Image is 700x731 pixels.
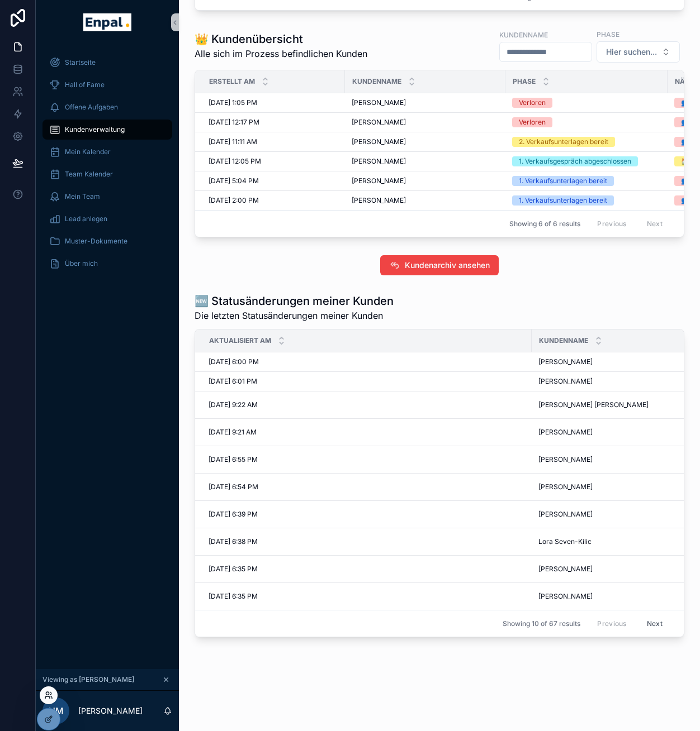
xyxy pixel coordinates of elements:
[512,195,661,206] a: 1. Verkaufsunterlagen bereit
[42,52,172,73] a: Startseite
[538,400,649,409] span: [PERSON_NAME] [PERSON_NAME]
[65,103,118,112] span: Offene Aufgaben
[352,137,406,146] span: [PERSON_NAME]
[512,156,661,166] a: 1. Verkaufsgespräch abgeschlossen
[519,176,607,186] div: 1. Verkaufsunterlagen bereit
[352,176,499,185] a: [PERSON_NAME]
[539,336,588,345] span: Kundenname
[209,196,259,205] span: [DATE] 2:00 PM
[405,260,490,271] span: Kundenarchiv ansehen
[209,118,259,127] span: [DATE] 12:17 PM
[519,117,546,127] div: Verloren
[42,675,134,684] span: Viewing as [PERSON_NAME]
[65,125,125,134] span: Kundenverwaltung
[209,565,258,574] span: [DATE] 6:35 PM
[42,75,172,95] a: Hall of Fame
[519,137,608,147] div: 2. Verkaufsunterlagen bereit
[42,97,172,117] a: Offene Aufgaben
[538,377,593,386] span: [PERSON_NAME]
[209,98,338,107] a: [DATE] 1:05 PM
[209,400,258,409] span: [DATE] 9:22 AM
[380,255,499,275] button: Kundenarchiv ansehen
[42,254,172,274] a: Über mich
[499,30,548,40] label: Kundenname
[209,157,338,166] a: [DATE] 12:05 PM
[538,592,593,601] span: [PERSON_NAME]
[65,214,107,223] span: Lead anlegen
[209,176,338,185] a: [DATE] 5:04 PM
[209,196,338,205] a: [DATE] 2:00 PM
[597,29,619,39] label: Phase
[209,357,259,366] span: [DATE] 6:00 PM
[512,117,661,127] a: Verloren
[597,41,680,63] button: Select Button
[519,195,607,206] div: 1. Verkaufsunterlagen bereit
[65,80,105,89] span: Hall of Fame
[209,537,258,546] span: [DATE] 6:38 PM
[209,137,338,146] a: [DATE] 11:11 AM
[509,219,580,228] span: Showing 6 of 6 results
[639,615,670,632] button: Next
[352,98,499,107] a: [PERSON_NAME]
[42,187,172,207] a: Mein Team
[209,428,257,437] span: [DATE] 9:21 AM
[42,164,172,184] a: Team Kalender
[209,137,257,146] span: [DATE] 11:11 AM
[352,157,406,166] span: [PERSON_NAME]
[538,428,593,437] span: [PERSON_NAME]
[65,170,113,179] span: Team Kalender
[42,209,172,229] a: Lead anlegen
[352,118,406,127] span: [PERSON_NAME]
[209,455,258,464] span: [DATE] 6:55 PM
[42,142,172,162] a: Mein Kalender
[209,336,271,345] span: Aktualisiert am
[65,192,100,201] span: Mein Team
[195,47,367,60] span: Alle sich im Prozess befindlichen Kunden
[352,196,406,205] span: [PERSON_NAME]
[209,377,257,386] span: [DATE] 6:01 PM
[42,120,172,140] a: Kundenverwaltung
[209,77,255,86] span: Erstellt Am
[195,293,394,309] h1: 🆕 Statusänderungen meiner Kunden
[538,482,593,491] span: [PERSON_NAME]
[209,592,258,601] span: [DATE] 6:35 PM
[538,537,592,546] span: Lora Seven-Kilic
[538,510,593,519] span: [PERSON_NAME]
[83,13,131,31] img: App logo
[538,357,593,366] span: [PERSON_NAME]
[512,98,661,108] a: Verloren
[209,118,338,127] a: [DATE] 12:17 PM
[352,118,499,127] a: [PERSON_NAME]
[513,77,536,86] span: Phase
[352,77,401,86] span: Kundenname
[65,58,96,67] span: Startseite
[519,98,546,108] div: Verloren
[195,309,394,322] span: Die letzten Statusänderungen meiner Kunden
[352,137,499,146] a: [PERSON_NAME]
[209,176,259,185] span: [DATE] 5:04 PM
[65,259,98,268] span: Über mich
[209,482,258,491] span: [DATE] 6:54 PM
[36,45,179,288] div: scrollable content
[606,46,657,58] span: Hier suchen...
[65,147,111,156] span: Mein Kalender
[503,619,580,628] span: Showing 10 of 67 results
[42,231,172,251] a: Muster-Dokumente
[538,565,593,574] span: [PERSON_NAME]
[352,176,406,185] span: [PERSON_NAME]
[65,237,127,246] span: Muster-Dokumente
[209,510,258,519] span: [DATE] 6:39 PM
[519,156,631,166] div: 1. Verkaufsgespräch abgeschlossen
[352,196,499,205] a: [PERSON_NAME]
[209,157,261,166] span: [DATE] 12:05 PM
[512,176,661,186] a: 1. Verkaufsunterlagen bereit
[195,31,367,47] h1: 👑 Kundenübersicht
[352,157,499,166] a: [PERSON_NAME]
[512,137,661,147] a: 2. Verkaufsunterlagen bereit
[538,455,593,464] span: [PERSON_NAME]
[209,98,257,107] span: [DATE] 1:05 PM
[78,705,143,716] p: [PERSON_NAME]
[352,98,406,107] span: [PERSON_NAME]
